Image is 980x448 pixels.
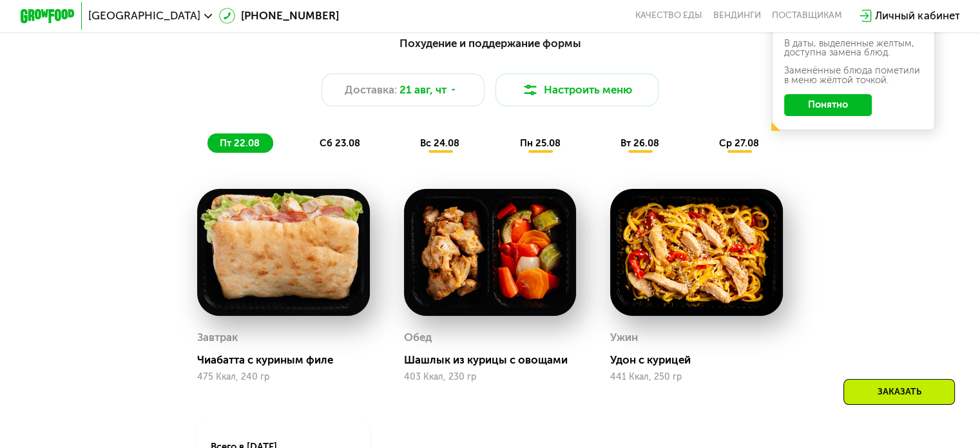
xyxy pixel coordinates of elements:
[320,137,360,149] span: сб 23.08
[784,94,872,116] button: Понятно
[197,372,370,382] div: 475 Ккал, 240 гр
[404,372,577,382] div: 403 Ккал, 230 гр
[843,379,955,405] div: Заказать
[713,10,761,21] a: Вендинги
[772,10,842,21] div: поставщикам
[219,8,339,24] a: [PHONE_NUMBER]
[719,137,759,149] span: ср 27.08
[784,66,923,85] div: Заменённые блюда пометили в меню жёлтой точкой.
[420,137,459,149] span: вс 24.08
[610,353,793,367] div: Удон с курицей
[88,10,200,21] span: [GEOGRAPHIC_DATA]
[220,137,260,149] span: пт 22.08
[784,39,923,58] div: В даты, выделенные желтым, доступна замена блюд.
[399,82,447,98] span: 21 авг, чт
[610,327,638,348] div: Ужин
[519,137,560,149] span: пн 25.08
[610,372,783,382] div: 441 Ккал, 250 гр
[875,8,959,24] div: Личный кабинет
[197,327,238,348] div: Завтрак
[345,82,397,98] span: Доставка:
[87,35,893,52] div: Похудение и поддержание формы
[495,73,659,106] button: Настроить меню
[620,137,659,149] span: вт 26.08
[635,10,702,21] a: Качество еды
[404,353,587,367] div: Шашлык из курицы с овощами
[404,327,432,348] div: Обед
[197,353,380,367] div: Чиабатта с куриным филе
